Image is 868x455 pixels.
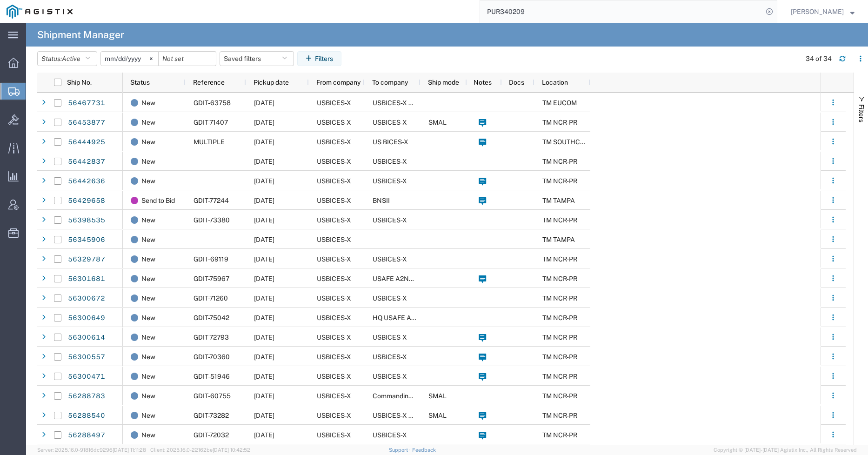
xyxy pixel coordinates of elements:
span: USBICES-X [317,158,351,165]
span: USBICES-X [373,255,407,263]
span: USBICES-X [317,255,351,263]
input: Search for shipment number, reference number [480,0,763,23]
span: Location [542,79,568,86]
span: [DATE] 11:11:28 [113,447,146,453]
span: Notes [474,79,492,86]
span: Filters [858,104,865,122]
span: To company [372,79,408,86]
span: TM NCR-PR [542,294,577,302]
a: 56301681 [67,272,106,287]
span: USBICES-X [317,216,351,224]
span: TM NCR-PR [542,158,577,165]
span: USBICES-X [373,216,407,224]
span: GDIT-77244 [194,197,229,204]
span: USBICES-X [317,99,351,107]
span: Send to Bid [141,191,175,210]
span: USBICES-X [317,373,351,380]
span: USBICES-X [373,119,407,126]
span: Copyright © [DATE]-[DATE] Agistix Inc., All Rights Reserved [714,446,857,454]
span: TM TAMPA [542,197,575,204]
span: TM NCR-PR [542,353,577,361]
span: Docs [509,79,524,86]
span: USBICES-X Logistics [373,99,435,107]
span: TM NCR-PR [542,275,577,282]
a: 56300471 [67,369,106,384]
span: 08/14/2025 [254,138,274,146]
span: 08/11/2025 [254,197,274,204]
span: GDIT-73282 [194,412,229,419]
span: 08/08/2025 [254,177,274,185]
span: USBICES-X [317,392,351,400]
span: GDIT-73380 [194,216,230,224]
span: 07/31/2025 [254,294,274,302]
span: Andrew Wacyra [791,7,844,17]
span: USBICES-X [317,138,351,146]
span: GDIT-72793 [194,334,229,341]
span: USBICES-X [373,373,407,380]
span: SMAL [428,119,447,126]
span: 08/11/2025 [254,353,274,361]
span: New [141,406,155,425]
span: USBICES-X [317,119,351,126]
a: 56442837 [67,154,106,169]
span: BNSII [373,197,390,204]
span: USBICES-X [317,197,351,204]
span: USBICES-X Logistics [373,412,435,419]
span: TM TAMPA [542,236,575,243]
input: Not set [101,52,158,66]
button: Status:Active [37,51,97,66]
span: TM NCR-PR [542,119,577,126]
a: 56429658 [67,194,106,208]
span: 08/14/2025 [254,119,274,126]
span: GDIT-71260 [194,294,228,302]
span: TM SOUTHCOM [542,138,590,146]
span: 07/30/2025 [254,236,274,243]
span: Ship No. [67,79,92,86]
span: USBICES-X [373,334,407,341]
span: TM NCR-PR [542,314,577,321]
span: USBICES-X [317,431,351,439]
span: HQ USAFE A6/ON [373,314,427,321]
a: 56453877 [67,115,106,130]
span: New [141,425,155,445]
span: Commanding Officer - NCTS Naples [373,392,524,400]
span: USBICES-X [373,294,407,302]
span: USBICES-X [317,334,351,341]
span: SMAL [428,392,447,400]
button: Saved filters [220,51,294,66]
span: New [141,308,155,328]
span: New [141,347,155,367]
span: New [141,113,155,132]
span: 08/11/2025 [254,373,274,380]
span: MULTIPLE [194,138,225,146]
span: USBICES-X [373,177,407,185]
span: New [141,367,155,386]
span: 07/30/2025 [254,255,274,263]
span: New [141,152,155,171]
span: USBICES-X [317,314,351,321]
span: GDIT-60755 [194,392,231,400]
span: Reference [193,79,225,86]
span: 07/28/2025 [254,275,274,282]
span: Server: 2025.16.0-91816dc9296 [37,447,146,453]
span: USBICES-X [317,236,351,243]
span: Client: 2025.16.0-22162be [150,447,250,453]
span: 08/05/2025 [254,216,274,224]
a: 56329787 [67,252,106,267]
a: 56398535 [67,213,106,228]
span: 07/28/2025 [254,431,274,439]
span: New [141,132,155,152]
span: USBICES-X [317,275,351,282]
span: GDIT-71407 [194,119,228,126]
a: 56300672 [67,291,106,306]
span: Status [130,79,150,86]
a: 56442636 [67,174,106,189]
span: TM NCR-PR [542,392,577,400]
span: GDIT-72032 [194,431,229,439]
div: 34 of 34 [806,54,832,64]
span: New [141,210,155,230]
span: New [141,171,155,191]
span: GDIT-70360 [194,353,230,361]
span: GDIT-63758 [194,99,231,107]
span: Ship mode [428,79,459,86]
